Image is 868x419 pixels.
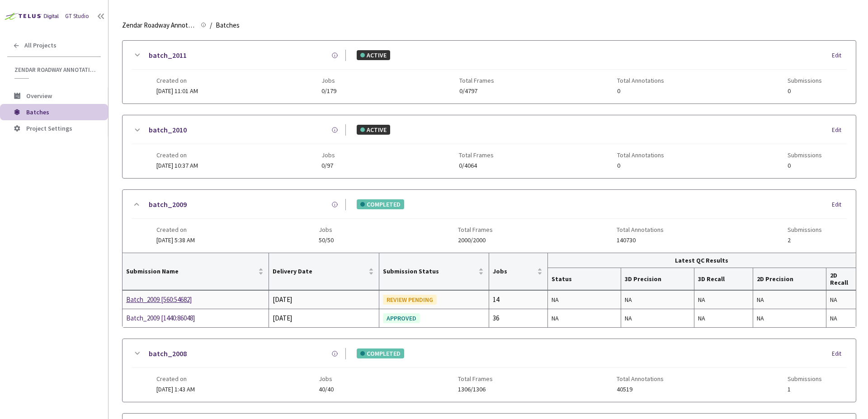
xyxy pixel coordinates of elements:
[698,295,749,305] div: NA
[832,200,847,209] div: Edit
[552,313,617,323] div: NA
[826,268,856,290] th: 2D Recall
[493,294,544,305] div: 14
[357,348,404,358] div: COMPLETED
[383,295,437,305] div: REVIEW PENDING
[383,268,476,275] span: Submission Status
[156,375,195,382] span: Created on
[321,77,336,84] span: Jobs
[788,386,822,393] span: 1
[123,41,856,104] div: batch_2011ACTIVEEditCreated on[DATE] 11:01 AMJobs0/179Total Frames0/4797Total Annotations0Submiss...
[459,88,494,94] span: 0/4797
[273,268,366,275] span: Delivery Date
[694,268,753,290] th: 3D Recall
[383,313,420,323] div: APPROVED
[319,375,334,382] span: Jobs
[617,226,664,233] span: Total Annotations
[830,295,852,305] div: NA
[548,253,856,268] th: Latest QC Results
[123,115,856,178] div: batch_2010ACTIVEEditCreated on[DATE] 10:37 AMJobs0/97Total Frames0/4064Total Annotations0Submissi...
[379,253,489,290] th: Submission Status
[126,268,256,275] span: Submission Name
[123,253,269,290] th: Submission Name
[625,295,690,305] div: NA
[26,108,49,116] span: Batches
[625,313,690,323] div: NA
[617,386,664,393] span: 40519
[65,12,89,21] div: GT Studio
[321,88,336,94] span: 0/179
[273,313,375,324] div: [DATE]
[14,66,95,74] span: Zendar Roadway Annotations | Cuboid Labels
[357,50,390,60] div: ACTIVE
[24,42,57,49] span: All Projects
[321,151,335,159] span: Jobs
[459,162,494,169] span: 0/4064
[149,124,187,136] a: batch_2010
[156,151,198,159] span: Created on
[617,77,664,84] span: Total Annotations
[210,20,212,31] li: /
[548,268,621,290] th: Status
[493,313,544,324] div: 36
[357,199,404,209] div: COMPLETED
[319,226,334,233] span: Jobs
[832,51,847,60] div: Edit
[319,386,334,393] span: 40/40
[458,226,493,233] span: Total Frames
[273,294,375,305] div: [DATE]
[621,268,694,290] th: 3D Precision
[458,386,493,393] span: 1306/1306
[617,151,664,159] span: Total Annotations
[788,162,822,169] span: 0
[216,20,240,31] span: Batches
[489,253,548,290] th: Jobs
[123,339,856,402] div: batch_2008COMPLETEDEditCreated on[DATE] 1:43 AMJobs40/40Total Frames1306/1306Total Annotations405...
[156,385,195,393] span: [DATE] 1:43 AM
[617,162,664,169] span: 0
[757,313,822,323] div: NA
[830,313,852,323] div: NA
[617,375,664,382] span: Total Annotations
[788,77,822,84] span: Submissions
[149,50,187,61] a: batch_2011
[757,295,822,305] div: NA
[126,313,222,324] a: Batch_2009 [1440:86048]
[319,237,334,244] span: 50/50
[832,349,847,358] div: Edit
[788,226,822,233] span: Submissions
[156,77,198,84] span: Created on
[788,88,822,94] span: 0
[156,161,198,169] span: [DATE] 10:37 AM
[149,348,187,359] a: batch_2008
[617,237,664,244] span: 140730
[156,87,198,95] span: [DATE] 11:01 AM
[269,253,379,290] th: Delivery Date
[321,162,335,169] span: 0/97
[459,77,494,84] span: Total Frames
[459,151,494,159] span: Total Frames
[123,190,856,253] div: batch_2009COMPLETEDEditCreated on[DATE] 5:38 AMJobs50/50Total Frames2000/2000Total Annotations140...
[126,294,222,305] a: Batch_2009 [560:54682]
[156,236,195,244] span: [DATE] 5:38 AM
[552,295,617,305] div: NA
[149,199,187,210] a: batch_2009
[156,226,195,233] span: Created on
[788,237,822,244] span: 2
[122,20,195,31] span: Zendar Roadway Annotations | Cuboid Labels
[458,375,493,382] span: Total Frames
[832,126,847,135] div: Edit
[753,268,826,290] th: 2D Precision
[698,313,749,323] div: NA
[26,92,52,100] span: Overview
[357,125,390,135] div: ACTIVE
[617,88,664,94] span: 0
[458,237,493,244] span: 2000/2000
[493,268,535,275] span: Jobs
[788,151,822,159] span: Submissions
[26,124,72,132] span: Project Settings
[788,375,822,382] span: Submissions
